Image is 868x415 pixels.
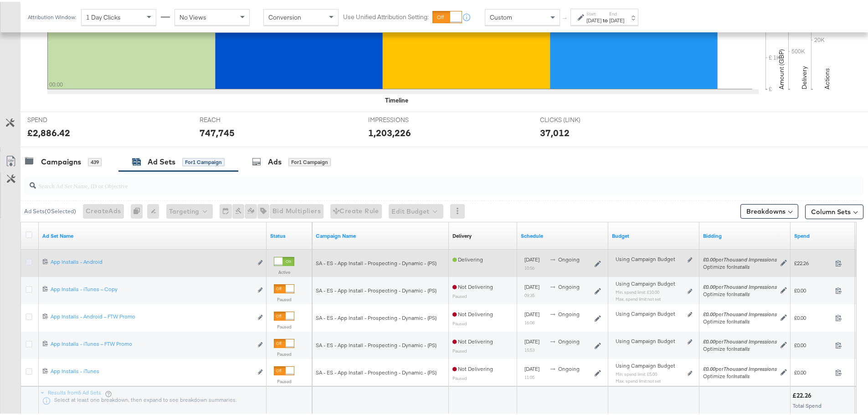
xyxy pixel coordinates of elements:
[452,231,472,238] div: Delivery
[524,345,534,351] sub: 15:53
[86,11,121,20] span: 1 Day Clicks
[703,364,777,370] span: per
[51,284,252,293] a: App Installs - iTunes – Copy
[616,278,675,286] span: Using Campaign Budget
[724,309,777,316] em: Thousand Impressions
[616,294,661,300] sub: Max. spend limit : not set
[703,289,777,296] div: Optimize for
[268,155,282,165] div: Ads
[616,369,657,375] sub: Min. spend limit: £5.00
[343,11,429,20] label: Use Unified Attribution Setting:
[724,336,777,343] em: Thousand Impressions
[51,338,252,348] a: App Installs - iTunes – FTW Promo
[794,313,832,319] span: £0.00
[703,343,777,351] div: Optimize for
[558,282,580,288] span: ongoing
[51,311,252,318] div: App Installs - Android – FTW Promo
[490,11,512,20] span: Custom
[703,309,777,316] span: per
[540,124,570,138] div: 37,012
[616,254,685,261] div: Using Campaign Budget
[51,256,252,264] div: App Installs - Android
[703,336,715,343] em: £0.00
[703,254,777,261] span: per
[703,309,715,316] em: £0.00
[524,309,539,316] span: [DATE]
[792,389,814,398] div: £22.26
[724,254,777,261] em: Thousand Impressions
[733,289,750,296] em: Installs
[616,376,661,382] sub: Max. spend limit : not set
[42,231,263,238] a: Your Ad Set name.
[88,156,102,164] div: 439
[452,282,493,288] span: Not Delivering
[27,12,77,19] div: Attribution Window:
[524,254,539,261] span: [DATE]
[51,338,252,346] div: App Installs - iTunes – FTW Promo
[316,285,437,292] span: SA - ES - App Install - Prospecting - Dynamic - (PS)
[274,322,294,328] label: Paused
[703,254,715,261] em: £0.00
[131,202,147,217] div: 0
[609,9,624,15] label: End:
[794,231,851,238] a: The total amount spent to date.
[703,282,777,288] span: per
[521,231,605,238] a: Shows when your Ad Set is scheduled to deliver.
[51,256,252,266] a: App Installs - Android
[524,318,534,323] sub: 16:08
[452,346,467,352] sub: Paused
[616,287,659,293] sub: Min. spend limit: £10.00
[800,64,808,87] text: Delivery
[268,11,301,20] span: Conversion
[794,285,832,292] span: £0.00
[558,309,580,316] span: ongoing
[24,205,76,214] div: Ad Sets ( 0 Selected)
[316,340,437,347] span: SA - ES - App Install - Prospecting - Dynamic - (PS)
[524,336,539,343] span: [DATE]
[609,15,624,22] div: [DATE]
[524,282,539,288] span: [DATE]
[616,360,675,368] span: Using Campaign Budget
[703,261,777,269] div: Optimize for
[703,316,777,323] div: Optimize for
[182,156,225,164] div: for 1 Campaign
[27,114,96,123] span: SPEND
[612,231,696,238] a: Shows the current budget of Ad Set.
[733,316,750,323] em: Installs
[777,47,786,87] text: Amount (GBP)
[368,114,437,123] span: IMPRESSIONS
[452,309,493,316] span: Not Delivering
[703,364,715,370] em: £0.00
[452,364,493,370] span: Not Delivering
[36,171,786,189] input: Search Ad Set Name, ID or Objective
[586,15,601,22] div: [DATE]
[385,94,408,103] div: Timeline
[794,258,832,265] span: £22.26
[452,336,493,343] span: Not Delivering
[452,292,467,297] sub: Paused
[558,336,580,343] span: ongoing
[27,124,70,138] div: £2,886.42
[616,336,685,343] div: Using Campaign Budget
[316,313,437,319] span: SA - ES - App Install - Prospecting - Dynamic - (PS)
[805,203,863,217] button: Column Sets
[524,291,534,296] sub: 09:35
[41,155,81,165] div: Campaigns
[51,366,252,373] div: App Installs - iTunes
[51,366,252,375] a: App Installs - iTunes
[601,15,609,22] strong: to
[452,374,467,379] sub: Paused
[586,9,601,15] label: Start:
[274,377,294,383] label: Paused
[558,254,580,261] span: ongoing
[524,373,534,378] sub: 11:05
[274,267,294,273] label: Active
[703,282,715,288] em: £0.00
[703,371,777,378] div: Optimize for
[524,364,539,370] span: [DATE]
[703,336,777,343] span: per
[180,11,206,20] span: No Views
[200,124,235,138] div: 747,745
[616,308,685,316] div: Using Campaign Budget
[270,231,308,238] a: Shows the current state of your Ad Set.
